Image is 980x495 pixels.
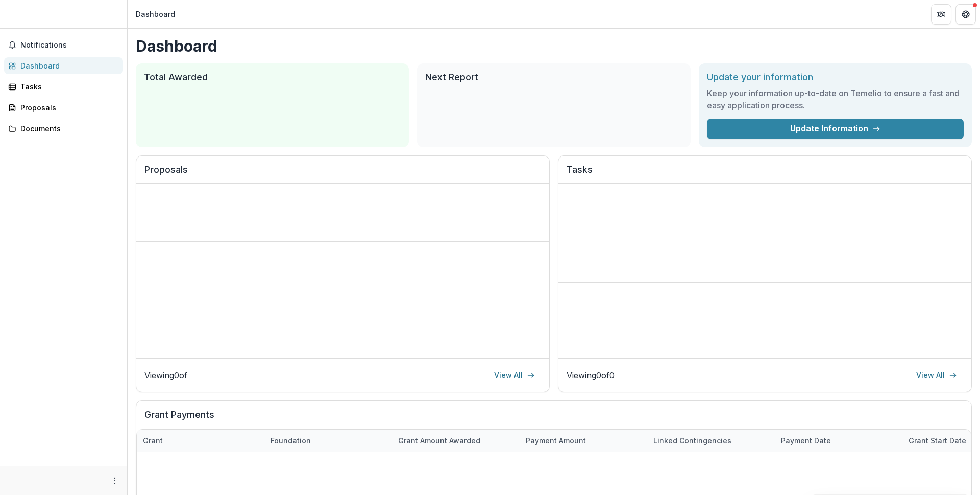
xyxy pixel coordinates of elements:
[910,367,963,384] a: View All
[567,164,963,184] h2: Tasks
[425,72,682,83] h2: Next Report
[144,409,963,429] h2: Grant Payments
[20,41,119,50] span: Notifications
[955,4,976,25] button: Get Help
[488,367,541,384] a: View All
[20,123,115,134] div: Documents
[144,369,187,381] p: Viewing 0 of
[707,87,964,111] h3: Keep your information up-to-date on Temelio to ensure a fast and easy application process.
[20,102,115,113] div: Proposals
[136,37,972,55] h1: Dashboard
[707,119,964,139] a: Update Information
[931,4,951,25] button: Partners
[4,120,123,137] a: Documents
[4,78,123,95] a: Tasks
[136,9,175,19] div: Dashboard
[109,475,121,487] button: More
[707,72,964,83] h2: Update your information
[144,72,401,83] h2: Total Awarded
[4,99,123,116] a: Proposals
[567,369,615,381] p: Viewing 0 of 0
[20,81,115,92] div: Tasks
[132,7,179,21] nav: breadcrumb
[4,37,123,53] button: Notifications
[20,60,115,71] div: Dashboard
[4,57,123,74] a: Dashboard
[144,164,541,184] h2: Proposals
